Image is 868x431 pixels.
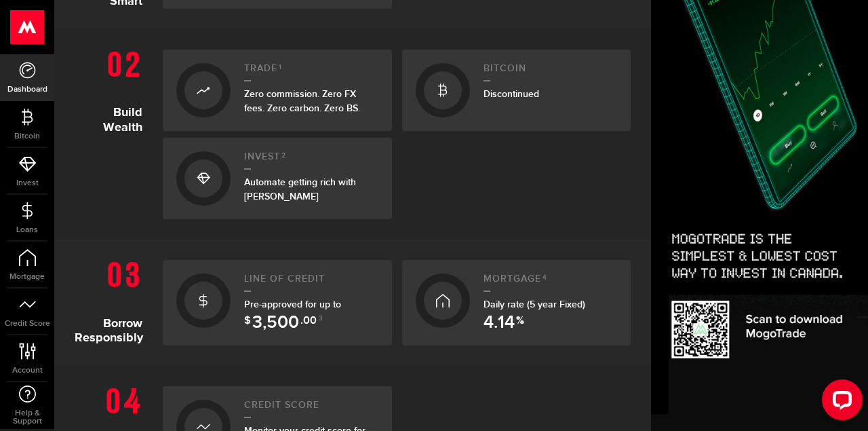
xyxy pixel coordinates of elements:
span: 4.14 [484,314,515,332]
h1: Borrow Responsibly [75,253,153,345]
span: Pre-approved for up to [244,299,341,324]
span: $ [244,316,251,332]
sup: 3 [319,314,323,322]
span: Automate getting rich with [PERSON_NAME] [244,176,356,202]
span: % [516,316,524,332]
h2: Trade [244,63,378,81]
a: Mortgage4Daily rate (5 year Fixed) 4.14 % [402,260,631,345]
a: BitcoinDiscontinued [402,50,631,131]
h2: Line of credit [244,274,378,292]
span: Discontinued [484,88,539,100]
sup: 1 [279,63,282,71]
span: 3,500 [252,314,299,332]
h2: Credit Score [244,400,378,418]
sup: 2 [281,151,286,160]
h1: Build Wealth [75,43,153,219]
a: Trade1Zero commission. Zero FX fees. Zero carbon. Zero BS. [163,50,392,131]
sup: 4 [542,274,547,282]
span: Zero commission. Zero FX fees. Zero carbon. Zero BS. [244,88,360,114]
span: .00 [300,316,317,332]
a: Line of creditPre-approved for up to $ 3,500 .00 3 [163,260,392,345]
iframe: LiveChat chat widget [811,374,868,431]
h2: Bitcoin [484,63,618,81]
span: Daily rate (5 year Fixed) [484,299,585,310]
h2: Invest [244,151,378,170]
h2: Mortgage [484,274,618,292]
a: Invest2Automate getting rich with [PERSON_NAME] [163,138,392,219]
